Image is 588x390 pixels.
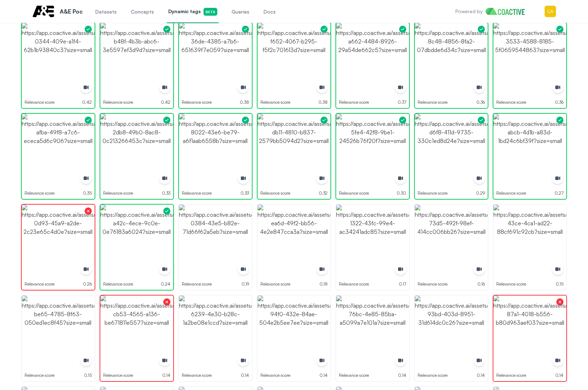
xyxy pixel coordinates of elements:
img: https://app.coactive.ai/assets/ui/images/coactive/AE_Clips_1751060747036/4e6e77b1-ea6d-49f2-bb56-... [258,205,330,278]
p: A&E Poc [60,7,83,16]
img: https://app.coactive.ai/assets/ui/images/coactive/AE_Clips_1751060747036/e23cba05-36de-4385-a7b6-... [179,23,252,96]
span: Beta [203,8,217,16]
button: https://app.coactive.ai/assets/ui/images/coactive/AE_Clips_1751060747036/695a2bcf-b48f-4b3b-abc6-... [100,23,173,96]
p: 0.38 [240,99,249,105]
img: https://app.coactive.ai/assets/ui/images/coactive/AE_Clips_1751060747036/a485e8af-a42c-4ece-9c0e-... [100,205,173,278]
img: Home [486,8,530,15]
p: 0.24 [161,281,170,287]
button: https://app.coactive.ai/assets/ui/images/coactive/AE_Clips_1751060747036/aae378cd-0344-409e-a1f4-... [22,23,95,96]
p: 0.42 [82,99,92,105]
img: https://app.coactive.ai/assets/ui/images/coactive/AE_Clips_1751060747036/64db3bf0-db11-4810-b837-... [258,114,330,187]
p: 0.19 [242,281,249,287]
p: 0.30 [397,190,406,196]
p: Relevance score [496,281,526,287]
img: https://app.coactive.ai/assets/ui/images/coactive/AE_Clips_1751060747036/6dac60e6-5fe4-42f8-9be1-... [336,114,409,187]
img: https://app.coactive.ai/assets/ui/images/coactive/AE_Clips_1751060747036/abe8f11e-94f0-432e-84ae-... [258,296,330,369]
p: 0.16 [477,281,485,287]
p: 0.14 [398,373,406,378]
p: Relevance score [182,281,212,287]
img: https://app.coactive.ai/assets/ui/images/coactive/AE_Clips_1751060747036/a59e18e4-be65-4785-8f63-... [22,296,95,369]
p: Relevance score [496,99,526,105]
p: Relevance score [418,99,447,105]
button: https://app.coactive.ai/assets/ui/images/coactive/AE_Clips_1751060747036/81d8a7cf-87a1-4018-b556-... [493,296,566,369]
p: Relevance score [182,190,212,196]
p: 0.14 [162,373,170,378]
p: 0.42 [161,99,170,105]
img: https://app.coactive.ai/assets/ui/images/coactive/AE_Clips_1751060747036/6370fa37-a662-4484-8926-... [336,23,409,96]
p: 0.14 [319,373,328,378]
img: https://app.coactive.ai/assets/ui/images/coactive/AE_Clips_1751060747036/a71cfd83-93bd-403d-8951-... [415,296,488,369]
p: Relevance score [418,281,447,287]
img: https://app.coactive.ai/assets/ui/images/coactive/AE_Clips_1751060747036/7c9e5a19-afba-49f8-a7c6-... [22,114,95,187]
p: Powered by [455,8,483,15]
span: Queries [232,8,249,15]
p: 0.14 [555,373,563,378]
p: 0.33 [162,190,170,196]
img: https://app.coactive.ai/assets/ui/images/coactive/AE_Clips_1751060747036/2f4858c0-0d93-45a9-a2de-... [22,205,95,278]
p: 0.33 [240,190,249,196]
img: https://app.coactive.ai/assets/ui/images/coactive/AE_Clips_1751060747036/6a85aa22-2db8-49b0-8ac8-... [100,114,173,187]
button: https://app.coactive.ai/assets/ui/images/coactive/AE_Clips_1751060747036/cebdcd5b-76bc-4e85-85ba-... [336,296,409,369]
p: Relevance score [260,373,290,378]
p: Relevance score [103,281,133,287]
p: Relevance score [25,373,54,378]
p: Relevance score [103,190,133,196]
p: 0.27 [555,190,563,196]
p: 0.17 [399,281,406,287]
img: https://app.coactive.ai/assets/ui/images/coactive/AE_Clips_1751060747036/1f82164f-d6f8-411d-9735-... [415,114,488,187]
p: Relevance score [339,99,369,105]
p: 0.35 [83,190,92,196]
p: 0.26 [83,281,92,287]
img: https://app.coactive.ai/assets/ui/images/coactive/AE_Clips_1751060747036/4c48ef2c-8c48-4856-8fa2-... [415,23,488,96]
p: Relevance score [25,281,54,287]
p: 0.14 [477,373,485,378]
img: https://app.coactive.ai/assets/ui/images/coactive/AE_Clips_1751060747036/941582fa-cb53-4565-a136-... [100,296,173,369]
p: 0.15 [556,281,563,287]
img: https://app.coactive.ai/assets/ui/images/coactive/AE_Clips_1751060747036/1ecfc2d7-8022-43e6-be79-... [179,114,252,187]
img: https://app.coactive.ai/assets/ui/images/coactive/AE_Clips_1751060747036/534a411d-0384-43e5-b82e-... [179,205,252,278]
p: 0.36 [555,99,563,105]
p: 0.18 [319,281,328,287]
p: Relevance score [339,373,369,378]
img: https://app.coactive.ai/assets/ui/images/coactive/AE_Clips_1751060747036/4505e22e-3533-4588-8185-... [493,23,566,96]
p: Relevance score [339,281,369,287]
img: https://app.coactive.ai/assets/ui/images/coactive/AE_Clips_1751060747036/7074456f-abcb-4d1b-a83d-... [493,114,566,187]
p: 0.37 [398,99,406,105]
p: Relevance score [418,373,447,378]
p: 0.29 [476,190,485,196]
p: 0.36 [476,99,485,105]
p: 0.15 [84,373,92,378]
img: https://app.coactive.ai/assets/ui/images/coactive/AE_Clips_1751060747036/fac3d872-f652-4067-b295-... [258,23,330,96]
img: https://app.coactive.ai/assets/ui/images/coactive/AE_Clips_1751060747036/8030001a-43ce-4ca1-ad22-... [493,205,566,278]
p: Relevance score [339,190,369,196]
img: https://app.coactive.ai/assets/ui/images/coactive/AE_Clips_1751060747036/37af7528-73d5-492f-98ef-... [415,205,488,278]
p: 0.38 [318,99,328,105]
img: https://app.coactive.ai/assets/ui/images/coactive/AE_Clips_1751060747036/bfadb1a4-1322-43fc-99e4-... [336,205,409,278]
img: https://app.coactive.ai/assets/ui/images/coactive/AE_Clips_1751060747036/86a4e54b-6239-4e30-b28c-... [179,296,252,369]
p: Relevance score [103,373,133,378]
p: Relevance score [260,190,290,196]
p: Relevance score [260,99,290,105]
span: Dynamic tags [168,8,217,16]
img: Menu for the logged in user [545,6,556,17]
